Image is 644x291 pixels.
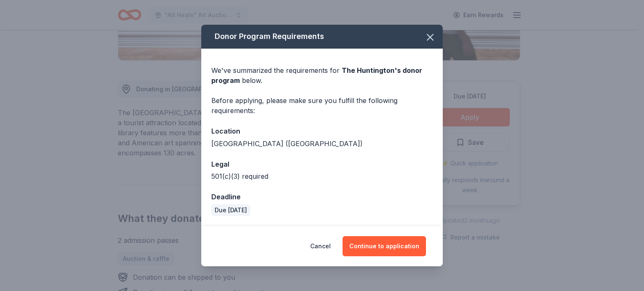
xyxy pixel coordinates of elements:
div: Deadline [211,191,433,202]
div: 501(c)(3) required [211,171,433,181]
div: Location [211,126,433,136]
div: We've summarized the requirements for below. [211,65,433,85]
button: Cancel [310,236,331,256]
button: Continue to application [343,236,426,256]
div: Before applying, please make sure you fulfill the following requirements: [211,95,433,116]
div: Legal [211,159,433,170]
div: [GEOGRAPHIC_DATA] ([GEOGRAPHIC_DATA]) [211,139,433,149]
div: Donor Program Requirements [201,25,443,49]
div: Due [DATE] [211,204,250,216]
